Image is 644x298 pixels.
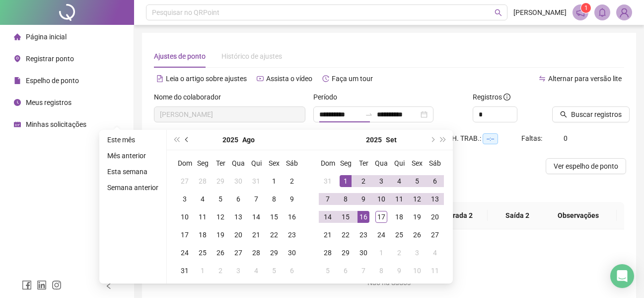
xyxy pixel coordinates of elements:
[610,264,634,288] div: Open Intercom Messenger
[286,193,298,205] div: 9
[393,193,405,205] div: 11
[340,193,352,205] div: 8
[581,3,591,13] sup: 1
[337,190,355,208] td: 2025-09-08
[268,265,280,277] div: 5
[229,208,247,226] td: 2025-08-13
[426,154,444,172] th: Sáb
[375,229,387,241] div: 24
[250,229,262,241] div: 21
[212,190,229,208] td: 2025-08-05
[232,175,244,187] div: 30
[26,99,72,106] span: Meus registros
[265,190,283,208] td: 2025-08-08
[426,190,444,208] td: 2025-09-13
[247,172,265,190] td: 2025-07-31
[197,193,209,205] div: 4
[355,208,372,226] td: 2025-09-16
[313,92,344,102] label: Período
[452,133,521,144] div: H. TRAB.:
[390,172,408,190] td: 2025-09-04
[340,229,352,241] div: 22
[26,77,79,85] span: Espelho de ponto
[266,75,312,83] span: Assista o vídeo
[372,208,390,226] td: 2025-09-17
[194,244,212,262] td: 2025-08-25
[103,134,162,146] li: Este mês
[375,247,387,259] div: 1
[286,247,298,259] div: 30
[483,133,498,144] span: --:--
[337,154,355,172] th: Seg
[429,175,441,187] div: 6
[411,229,423,241] div: 26
[176,262,194,280] td: 2025-08-31
[408,226,426,244] td: 2025-09-26
[247,262,265,280] td: 2025-09-04
[576,8,585,17] span: notification
[212,172,229,190] td: 2025-07-29
[176,190,194,208] td: 2025-08-03
[429,247,441,259] div: 4
[265,244,283,262] td: 2025-08-29
[365,110,373,118] span: to
[103,150,162,162] li: Mês anterior
[265,154,283,172] th: Sex
[37,280,47,290] span: linkedin
[215,193,226,205] div: 5
[154,92,227,102] label: Nome do colaborador
[337,226,355,244] td: 2025-09-22
[250,265,262,277] div: 4
[372,172,390,190] td: 2025-09-03
[160,107,299,122] span: ADRIANA MARIA BISPO SANTOS
[176,226,194,244] td: 2025-08-17
[176,244,194,262] td: 2025-08-24
[194,208,212,226] td: 2025-08-11
[247,154,265,172] th: Qui
[268,211,280,223] div: 15
[247,226,265,244] td: 2025-08-21
[560,111,567,118] span: search
[337,208,355,226] td: 2025-09-15
[390,262,408,280] td: 2025-10-09
[215,175,226,187] div: 29
[340,211,352,223] div: 15
[197,175,209,187] div: 28
[355,262,372,280] td: 2025-10-07
[171,130,182,150] button: super-prev-year
[548,75,622,83] span: Alternar para versão lite
[332,75,373,83] span: Faça um tour
[426,226,444,244] td: 2025-09-27
[229,262,247,280] td: 2025-09-03
[14,77,21,84] span: file
[473,92,510,102] span: Registros
[358,175,369,187] div: 2
[390,208,408,226] td: 2025-09-18
[429,211,441,223] div: 20
[103,166,162,178] li: Esta semana
[427,202,487,229] th: Entrada 2
[584,4,588,11] span: 1
[265,226,283,244] td: 2025-08-22
[393,247,405,259] div: 2
[411,193,423,205] div: 12
[26,120,86,128] span: Minhas solicitações
[322,229,334,241] div: 21
[319,172,337,190] td: 2025-08-31
[179,211,191,223] div: 10
[194,154,212,172] th: Seg
[286,175,298,187] div: 2
[283,172,301,190] td: 2025-08-02
[221,52,282,60] span: Histórico de ajustes
[540,202,617,229] th: Observações
[408,172,426,190] td: 2025-09-05
[283,208,301,226] td: 2025-08-16
[322,247,334,259] div: 28
[340,265,352,277] div: 6
[393,175,405,187] div: 4
[265,208,283,226] td: 2025-08-15
[503,94,510,100] span: info-circle
[546,158,626,174] button: Ver espelho de ponto
[375,193,387,205] div: 10
[426,244,444,262] td: 2025-10-04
